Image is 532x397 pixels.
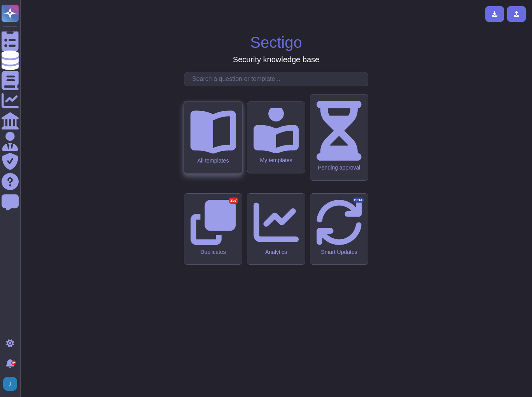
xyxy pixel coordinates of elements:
div: My templates [254,157,299,164]
div: BETA [353,198,364,203]
div: Analytics [254,249,299,255]
input: Search a question or template... [188,72,368,86]
div: All templates [190,157,236,164]
div: Duplicates [191,249,236,255]
div: 257 [229,198,238,204]
div: Pending approval [317,164,362,171]
div: Smart Updates [317,249,362,255]
img: user [3,377,17,391]
div: 9+ [11,360,16,365]
button: user [2,375,23,392]
h3: Security knowledge base [233,55,319,64]
h1: Sectigo [250,33,302,52]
